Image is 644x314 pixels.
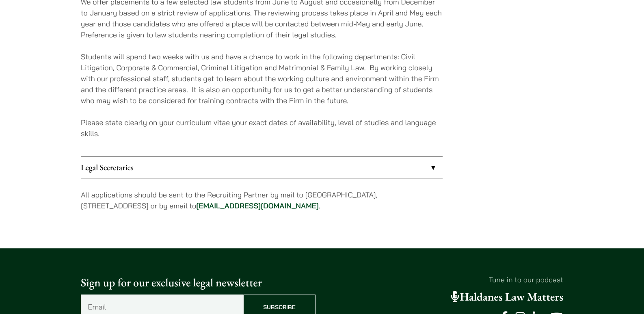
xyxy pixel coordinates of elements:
[81,274,316,291] p: Sign up for our exclusive legal newsletter
[328,274,563,285] p: Tune in to our podcast
[451,290,563,304] a: Haldanes Law Matters
[81,117,443,139] p: Please state clearly on your curriculum vitae your exact dates of availability, level of studies ...
[81,157,443,178] a: Legal Secretaries
[81,189,443,211] p: All applications should be sent to the Recruiting Partner by mail to [GEOGRAPHIC_DATA], [STREET_A...
[81,51,443,106] p: Students will spend two weeks with us and have a chance to work in the following departments: Civ...
[196,201,319,210] a: [EMAIL_ADDRESS][DOMAIN_NAME]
